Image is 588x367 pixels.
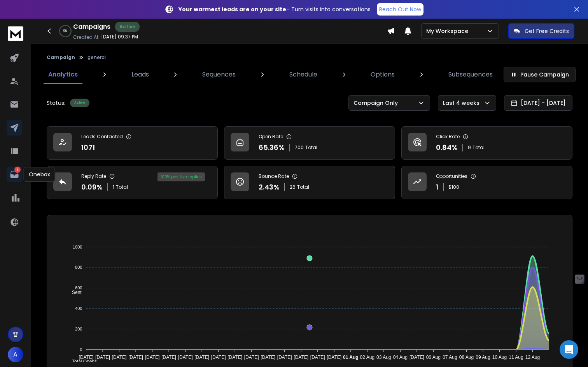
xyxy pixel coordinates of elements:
[343,355,359,360] tspan: 01 Aug
[70,99,89,107] div: Active
[560,340,578,359] div: Open Intercom Messenger
[285,65,322,84] a: Schedule
[178,5,371,13] p: – Turn visits into conversations
[73,245,82,249] tspan: 1000
[297,184,309,190] span: Total
[305,144,317,151] span: Total
[401,126,572,160] a: Click Rate0.84%9Total
[224,166,395,199] a: Bounce Rate2.43%26Total
[8,26,23,41] img: logo
[24,167,55,182] div: Onebox
[73,22,110,31] h1: Campaigns
[295,144,304,151] span: 700
[426,355,441,360] tspan: 06 Aug
[259,182,280,193] p: 2.43 %
[259,173,289,179] p: Bounce Rate
[66,359,97,364] span: Total Opens
[202,70,236,79] p: Sequences
[426,27,471,35] p: My Workspace
[47,54,75,61] button: Campaign
[409,355,424,360] tspan: [DATE]
[509,355,523,360] tspan: 11 Aug
[75,306,82,311] tspan: 400
[194,355,209,360] tspan: [DATE]
[393,355,408,360] tspan: 04 Aug
[504,67,576,82] button: Pause Campaign
[224,126,395,160] a: Open Rate65.36%700Total
[131,70,149,79] p: Leads
[128,355,143,360] tspan: [DATE]
[244,355,259,360] tspan: [DATE]
[8,347,23,362] button: A
[87,54,106,61] p: general
[47,99,65,107] p: Status:
[277,355,292,360] tspan: [DATE]
[81,182,103,193] p: 0.09 %
[360,355,374,360] tspan: 02 Aug
[366,65,399,84] a: Options
[443,99,483,107] p: Last 4 weeks
[371,70,395,79] p: Options
[376,355,391,360] tspan: 03 Aug
[294,355,308,360] tspan: [DATE]
[310,355,325,360] tspan: [DATE]
[377,3,423,16] a: Reach Out Now
[259,142,285,153] p: 65.36 %
[444,65,497,84] a: Subsequences
[178,5,286,13] strong: Your warmest leads are on your site
[448,184,459,190] p: $ 100
[436,173,467,179] p: Opportunities
[75,265,82,270] tspan: 800
[379,5,421,13] p: Reach Out Now
[198,65,240,84] a: Sequences
[75,327,82,331] tspan: 200
[145,355,160,360] tspan: [DATE]
[436,182,438,193] p: 1
[115,22,140,32] div: Active
[79,355,94,360] tspan: [DATE]
[116,184,128,190] span: Total
[259,134,283,140] p: Open Rate
[353,99,401,107] p: Campaign Only
[81,134,123,140] p: Leads Contacted
[472,144,485,151] span: Total
[80,347,82,352] tspan: 0
[113,184,114,190] span: 1
[157,172,205,181] div: 100 % positive replies
[14,167,21,173] p: 2
[525,27,569,35] p: Get Free Credits
[95,355,110,360] tspan: [DATE]
[47,166,218,199] a: Reply Rate0.09%1Total100% positive replies
[48,70,78,79] p: Analytics
[508,23,574,39] button: Get Free Credits
[101,34,138,40] p: [DATE] 09:37 PM
[443,355,457,360] tspan: 07 Aug
[401,166,572,199] a: Opportunities1$100
[290,184,296,190] span: 26
[127,65,154,84] a: Leads
[112,355,127,360] tspan: [DATE]
[178,355,193,360] tspan: [DATE]
[227,355,242,360] tspan: [DATE]
[66,290,82,295] span: Sent
[73,34,100,40] p: Created At:
[47,126,218,160] a: Leads Contacted1071
[327,355,341,360] tspan: [DATE]
[525,355,540,360] tspan: 12 Aug
[81,142,95,153] p: 1071
[289,70,317,79] p: Schedule
[211,355,226,360] tspan: [DATE]
[161,355,176,360] tspan: [DATE]
[261,355,275,360] tspan: [DATE]
[7,167,22,182] a: 2
[504,95,572,111] button: [DATE] - [DATE]
[448,70,493,79] p: Subsequences
[436,134,460,140] p: Click Rate
[436,142,458,153] p: 0.84 %
[81,173,106,179] p: Reply Rate
[492,355,507,360] tspan: 10 Aug
[63,29,67,33] p: 0 %
[468,144,471,151] span: 9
